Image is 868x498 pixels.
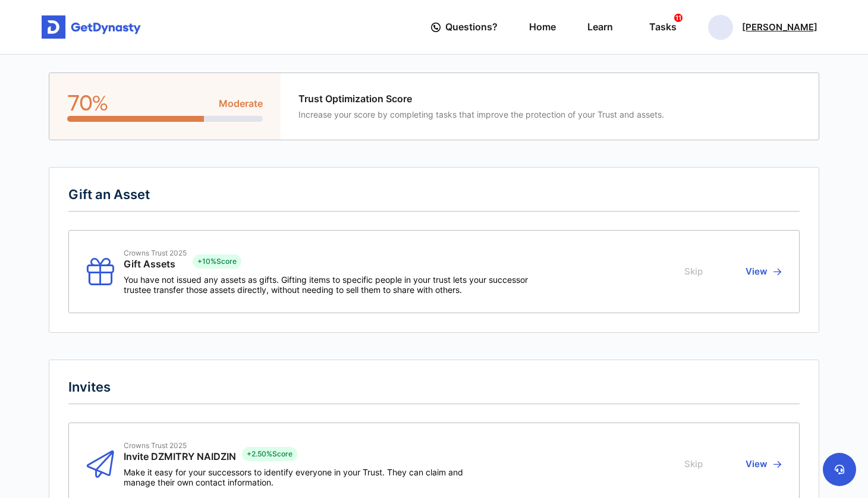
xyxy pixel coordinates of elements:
[684,441,706,487] button: Skip
[587,10,613,44] a: Learn
[124,451,236,462] span: Invite DZMITRY NAIDZIN
[124,248,187,257] span: Crowns Trust 2025
[68,187,800,212] h2: Gift an Asset
[124,441,236,450] span: Crowns Trust 2025
[242,447,297,461] div: + 2.50% Score
[42,15,141,39] img: Get started for free with Dynasty Trust Company
[445,16,498,38] span: Questions?
[742,248,781,295] button: View
[431,10,498,44] a: Questions?
[124,275,542,295] span: You have not issued any assets as gifts. Gifting items to specific people in your trust lets your...
[298,93,664,105] span: Trust Optimization Score
[219,97,263,111] span: Moderate
[644,10,677,44] a: Tasks11
[708,15,807,40] img: Person
[742,23,817,32] p: [PERSON_NAME]
[684,248,706,295] button: Skip
[68,379,800,405] h2: Invites
[649,16,677,38] div: Tasks
[67,91,108,116] span: 70%
[193,254,241,269] div: + 10% Score
[674,14,683,22] span: 11
[124,467,493,487] span: Make it easy for your successors to identify everyone in your Trust. They can claim and manage th...
[742,441,781,487] button: View
[298,109,664,119] span: Increase your score by completing tasks that improve the protection of your Trust and assets.
[529,10,556,44] a: Home
[124,259,187,270] span: Gift Assets
[708,15,817,40] button: Person[PERSON_NAME]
